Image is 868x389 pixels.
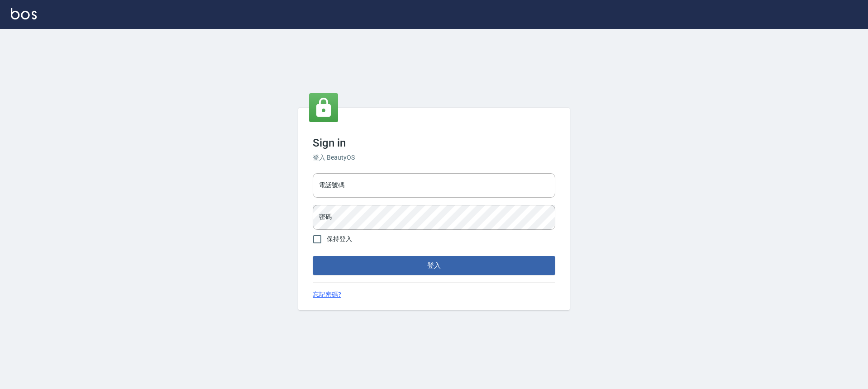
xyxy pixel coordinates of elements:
[313,290,341,299] a: 忘記密碼?
[11,8,37,19] img: Logo
[313,153,555,162] h6: 登入 BeautyOS
[327,234,352,244] span: 保持登入
[313,137,555,149] h3: Sign in
[313,256,555,275] button: 登入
